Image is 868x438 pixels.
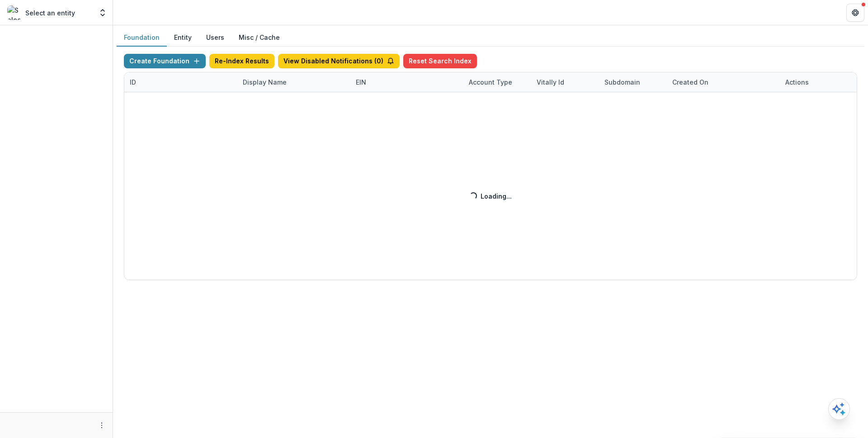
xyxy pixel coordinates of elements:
p: Select an entity [25,8,75,18]
button: Foundation [117,29,167,47]
button: Users [199,29,231,47]
button: More [96,420,107,431]
img: Select an entity [7,5,22,20]
button: Entity [167,29,199,47]
button: Misc / Cache [231,29,287,47]
button: Open entity switcher [96,4,109,22]
button: Open AI Assistant [828,398,850,420]
button: Get Help [846,4,864,22]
